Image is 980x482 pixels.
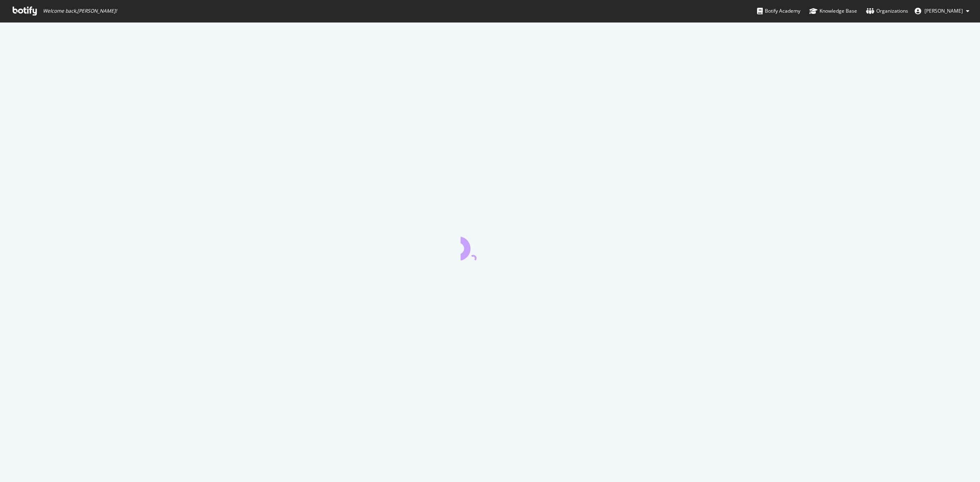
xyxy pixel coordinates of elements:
[461,231,519,260] div: animation
[866,7,908,15] div: Organizations
[809,7,857,15] div: Knowledge Base
[43,8,117,14] span: Welcome back, [PERSON_NAME] !
[908,4,976,18] button: [PERSON_NAME]
[757,7,800,15] div: Botify Academy
[924,7,963,14] span: Zubair Kakuji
